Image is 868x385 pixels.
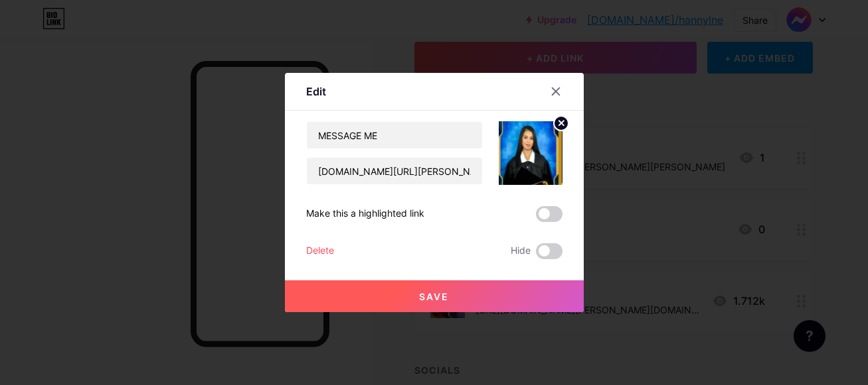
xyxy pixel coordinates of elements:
input: URL [307,158,482,184]
img: link_thumbnail [499,121,563,185]
div: Delete [306,243,334,259]
input: Title [307,122,482,148]
div: Make this a highlighted link [306,206,424,222]
button: Save [285,280,584,312]
div: Edit [306,83,326,99]
span: Save [419,291,449,302]
span: Hide [511,243,531,259]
